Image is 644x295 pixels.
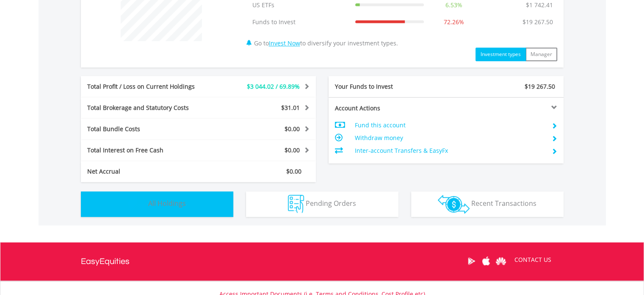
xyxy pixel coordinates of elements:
[525,48,557,61] button: Manager
[306,199,356,208] span: Pending Orders
[518,14,557,31] td: $19 267.50
[288,195,304,213] img: pending_instructions-wht.png
[464,248,479,274] a: Google Play
[286,167,301,175] span: $0.00
[411,191,564,217] button: Recent Transactions
[81,167,218,176] div: Net Accrual
[329,104,446,112] div: Account Actions
[285,125,300,133] span: $0.00
[525,82,555,90] span: $19 267.50
[475,48,526,61] button: Investment types
[81,104,218,112] div: Total Brokerage and Statutory Costs
[81,242,130,281] a: EasyEquities
[148,199,186,208] span: All Holdings
[248,14,351,31] td: Funds to Invest
[247,82,300,90] span: $3 044.02 / 69.89%
[354,144,544,157] td: Inter-account Transfers & EasyFx
[81,146,218,155] div: Total Interest on Free Cash
[281,104,300,112] span: $31.01
[438,195,470,214] img: transactions-zar-wht.png
[81,191,233,217] button: All Holdings
[354,119,544,132] td: Fund this account
[269,39,300,47] a: Invest Now
[246,191,398,217] button: Pending Orders
[81,125,218,133] div: Total Bundle Costs
[509,248,557,272] a: CONTACT US
[479,248,494,274] a: Apple
[329,82,446,91] div: Your Funds to Invest
[81,82,218,91] div: Total Profit / Loss on Current Holdings
[471,199,536,208] span: Recent Transactions
[428,14,480,31] td: 72.26%
[128,195,146,213] img: holdings-wht.png
[354,132,544,144] td: Withdraw money
[285,146,300,154] span: $0.00
[494,248,509,274] a: Huawei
